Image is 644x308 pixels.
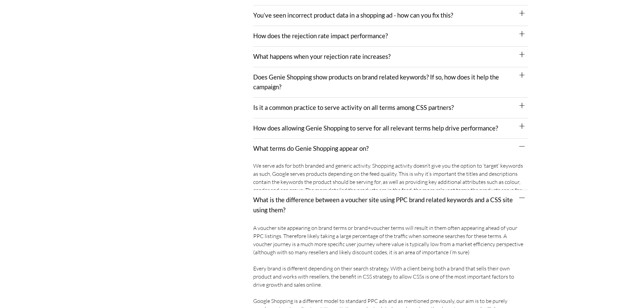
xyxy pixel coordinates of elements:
a: What is the difference between a voucher site using PPC brand related keywords and a CSS site usi... [253,196,513,214]
div: What terms do Genie Shopping appear on? [253,159,528,190]
a: How does the rejection rate impact performance? [253,32,388,40]
div: What happens when your rejection rate increases? [253,47,528,67]
div: How does allowing Genie Shopping to serve for all relevant terms help drive performance? [253,118,528,139]
div: Is it a common practice to serve activity on all terms among CSS partners? [253,98,528,118]
div: Does Genie Shopping show products on brand related keywords? If so, how does it help the campaign? [253,67,528,98]
div: How does the rejection rate impact performance? [253,26,528,47]
div: You’ve seen incorrect product data in a shopping ad - how can you fix this? [253,5,528,26]
div: What terms do Genie Shopping appear on? [253,139,528,159]
a: Is it a common practice to serve activity on all terms among CSS partners? [253,104,454,111]
a: What happens when your rejection rate increases? [253,53,390,60]
a: How does allowing Genie Shopping to serve for all relevant terms help drive performance? [253,124,498,132]
div: What is the difference between a voucher site using PPC brand related keywords and a CSS site usi... [253,190,528,220]
a: Does Genie Shopping show products on brand related keywords? If so, how does it help the campaign? [253,73,499,91]
a: You’ve seen incorrect product data in a shopping ad - how can you fix this? [253,11,453,19]
a: What terms do Genie Shopping appear on? [253,145,368,152]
